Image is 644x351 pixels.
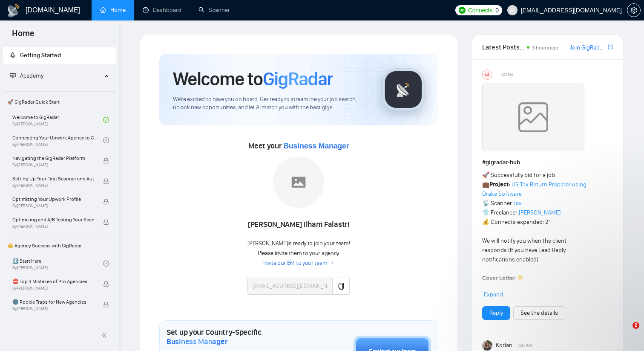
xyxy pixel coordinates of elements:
span: By [PERSON_NAME] [12,286,94,291]
a: Invite our BM to your team → [263,259,334,267]
span: Navigating the GigRadar Platform [12,154,94,162]
span: By [PERSON_NAME] [12,224,94,229]
img: Korlan [482,340,492,351]
span: GigRadar [263,67,333,90]
span: user [509,7,515,13]
span: Connects: [468,6,494,15]
img: gigradar-logo.png [382,68,425,111]
a: dashboardDashboard [143,6,181,14]
span: [DATE] [501,71,513,78]
span: Home [5,27,41,45]
li: Getting Started [3,47,116,64]
span: 👑 Agency Success with GigRadar [4,237,115,254]
span: fund-projection-screen [10,73,16,78]
a: Connecting Your Upwork Agency to GigRadarBy[PERSON_NAME] [12,131,103,150]
span: check-circle [103,261,109,267]
span: 7:07 AM [518,342,532,349]
span: rocket [10,52,16,58]
span: 🚀 GigRadar Quick Start [4,93,115,110]
span: Please invite them to your agency. [258,249,340,257]
span: check-circle [103,117,109,123]
button: copy [332,278,350,295]
span: Academy [20,72,43,79]
iframe: Intercom live chat [615,322,635,342]
a: Tax [513,200,522,207]
span: setting [627,7,640,14]
span: Business Manager [167,337,227,346]
h1: Welcome to [173,67,333,90]
a: 1️⃣ Start HereBy[PERSON_NAME] [12,254,103,273]
span: By [PERSON_NAME] [12,183,94,188]
span: Setting Up Your First Scanner and Auto-Bidder [12,174,94,183]
img: weqQh+iSagEgQAAAABJRU5ErkJggg== [482,83,584,151]
span: Academy [10,72,43,79]
span: By [PERSON_NAME] [12,306,94,311]
span: 0 [495,6,499,15]
span: lock [103,302,109,307]
a: homeHome [100,6,126,14]
span: Korlan [496,341,512,350]
span: export [608,44,613,50]
span: ⛔ Top 3 Mistakes of Pro Agencies [12,277,94,286]
img: logo [7,4,20,17]
span: [PERSON_NAME] is ready to join your team! [247,240,350,247]
img: placeholder.png [273,157,324,208]
a: US Tax Return Preparer using Drake Software [482,181,586,197]
span: Latest Posts from the GigRadar Community [482,42,524,52]
button: setting [627,3,641,17]
a: export [608,43,613,51]
div: [PERSON_NAME] Ilham Falastri [247,218,350,232]
span: Optimizing Your Upwork Profile [12,195,94,203]
img: upwork-logo.png [459,7,466,14]
span: 3 hours ago [532,45,558,51]
span: Optimizing and A/B Testing Your Scanner for Better Results [12,215,94,224]
span: double-left [101,331,110,339]
strong: Project: [489,181,510,188]
a: Welcome to GigRadarBy[PERSON_NAME] [12,110,103,129]
span: copy [338,283,345,290]
span: 🌚 Rookie Traps for New Agencies [12,298,94,306]
span: By [PERSON_NAME] [12,162,94,168]
span: We're excited to have you on board. Get ready to streamline your job search, unlock new opportuni... [173,96,368,112]
span: Business Manager [283,142,349,150]
a: Join GigRadar Slack Community [569,43,606,52]
a: setting [627,7,641,14]
span: lock [103,199,109,205]
span: Getting Started [20,52,61,59]
span: By [PERSON_NAME] [12,203,94,209]
h1: Set up your Country-Specific [167,328,311,346]
span: lock [103,281,109,287]
span: Meet your [248,141,349,151]
h1: # gigradar-hub [482,158,613,167]
span: check-circle [103,137,109,143]
span: lock [103,219,109,225]
span: lock [103,178,109,184]
span: ☠️ Fatal Traps for Solo Freelancers [12,318,94,327]
span: lock [103,158,109,164]
div: US [483,70,492,79]
span: 2 [632,322,639,329]
a: searchScanner [198,6,230,14]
